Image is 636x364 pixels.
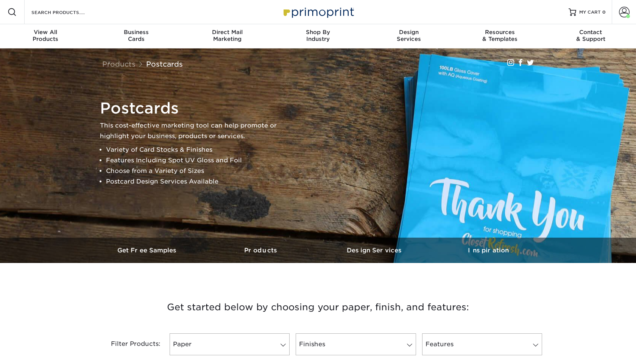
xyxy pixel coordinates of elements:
span: Direct Mail [182,29,273,36]
div: Filter Products: [91,333,167,355]
input: SEARCH PRODUCTS..... [31,8,104,17]
span: MY CART [579,9,601,16]
span: Contact [545,29,636,36]
h1: Postcards [100,99,289,117]
h3: Design Services [318,247,432,254]
h3: Get Free Samples [91,247,204,254]
div: & Templates [454,29,545,42]
h3: Products [204,247,318,254]
img: Primoprint [280,4,356,20]
a: BusinessCards [91,24,182,48]
span: Business [91,29,182,36]
h3: Get started below by choosing your paper, finish, and features: [97,290,539,324]
a: Finishes [296,333,416,355]
div: Services [363,29,454,42]
a: Features [422,333,542,355]
span: Resources [454,29,545,36]
a: Design Services [318,238,432,263]
a: Postcards [146,60,183,68]
a: Direct MailMarketing [182,24,273,48]
p: This cost-effective marketing tool can help promote or highlight your business, products or servi... [100,120,289,142]
a: Resources& Templates [454,24,545,48]
h3: Inspiration [432,247,545,254]
li: Variety of Card Stocks & Finishes [106,145,289,155]
a: Products [204,238,318,263]
a: DesignServices [363,24,454,48]
a: Products [102,60,136,68]
div: Marketing [182,29,273,42]
span: Design [363,29,454,36]
a: Shop ByIndustry [273,24,363,48]
a: Contact& Support [545,24,636,48]
a: Paper [170,333,290,355]
span: Shop By [273,29,363,36]
div: Cards [91,29,182,42]
div: & Support [545,29,636,42]
li: Choose from a Variety of Sizes [106,166,289,176]
li: Features Including Spot UV Gloss and Foil [106,155,289,166]
div: Industry [273,29,363,42]
span: 0 [602,9,606,15]
a: Inspiration [432,238,545,263]
li: Postcard Design Services Available [106,176,289,187]
a: Get Free Samples [91,238,204,263]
